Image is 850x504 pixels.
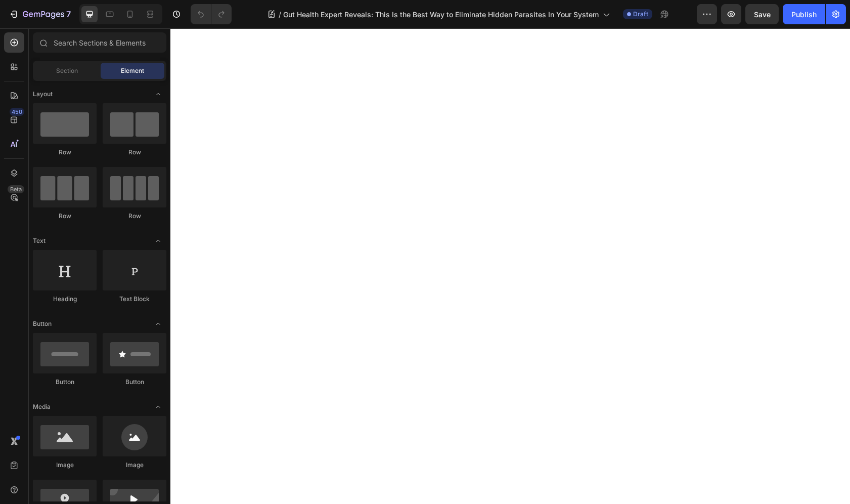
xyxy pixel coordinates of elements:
[66,8,71,20] p: 7
[103,212,166,221] div: Row
[279,9,281,20] span: /
[33,319,52,328] span: Button
[10,108,24,116] div: 450
[103,295,166,304] div: Text Block
[783,4,825,24] button: Publish
[745,4,779,24] button: Save
[103,377,166,387] div: Button
[33,236,46,245] span: Text
[56,66,78,75] span: Section
[150,86,166,102] span: Toggle open
[121,66,144,75] span: Element
[33,148,97,157] div: Row
[150,316,166,332] span: Toggle open
[33,90,53,99] span: Layout
[791,9,817,20] div: Publish
[103,148,166,157] div: Row
[191,4,232,24] div: Undo/Redo
[33,402,51,411] span: Media
[33,212,97,221] div: Row
[33,295,97,304] div: Heading
[754,10,771,19] span: Save
[150,399,166,415] span: Toggle open
[633,10,648,19] span: Draft
[33,377,97,387] div: Button
[283,9,599,20] span: Gut Health Expert Reveals: This Is the Best Way to Eliminate Hidden Parasites In Your System
[4,4,75,24] button: 7
[150,233,166,249] span: Toggle open
[103,460,166,470] div: Image
[33,460,97,470] div: Image
[33,32,166,53] input: Search Sections & Elements
[170,28,850,504] iframe: Design area
[8,185,24,193] div: Beta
